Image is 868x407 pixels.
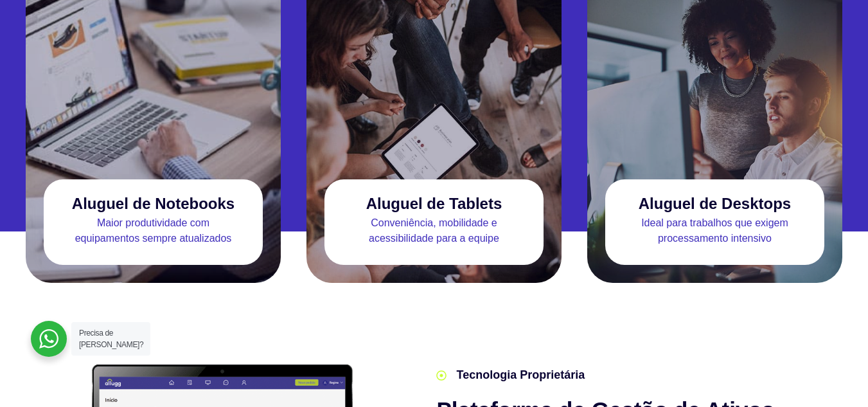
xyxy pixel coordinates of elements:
h3: Aluguel de Desktops [639,195,791,212]
p: Ideal para trabalhos que exigem processamento intensivo [605,215,824,246]
iframe: Chat Widget [637,242,868,407]
span: Tecnologia Proprietária [453,366,585,384]
h3: Aluguel de Tablets [366,195,502,212]
p: Maior produtividade com equipamentos sempre atualizados [44,215,263,246]
span: Precisa de [PERSON_NAME]? [79,329,143,349]
h3: Aluguel de Notebooks [72,195,235,212]
div: Widget de chat [637,242,868,407]
p: Conveniência, mobilidade e acessibilidade para a equipe [324,215,544,246]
